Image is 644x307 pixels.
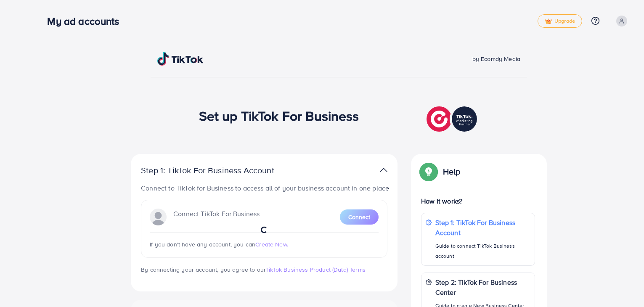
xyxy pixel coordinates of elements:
[538,14,582,28] a: tickUpgrade
[435,217,530,238] p: Step 1: TikTok For Business Account
[545,18,575,24] span: Upgrade
[141,165,301,175] p: Step 1: TikTok For Business Account
[47,15,126,27] h3: My ad accounts
[427,104,479,134] img: TikTok partner
[545,19,552,24] img: tick
[421,196,535,206] p: How it works?
[472,55,520,63] span: by Ecomdy Media
[199,108,359,124] h1: Set up TikTok For Business
[157,52,204,66] img: TikTok
[421,164,436,179] img: Popup guide
[443,167,461,177] p: Help
[435,241,530,261] p: Guide to connect TikTok Business account
[435,277,530,297] p: Step 2: TikTok For Business Center
[380,164,387,176] img: TikTok partner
